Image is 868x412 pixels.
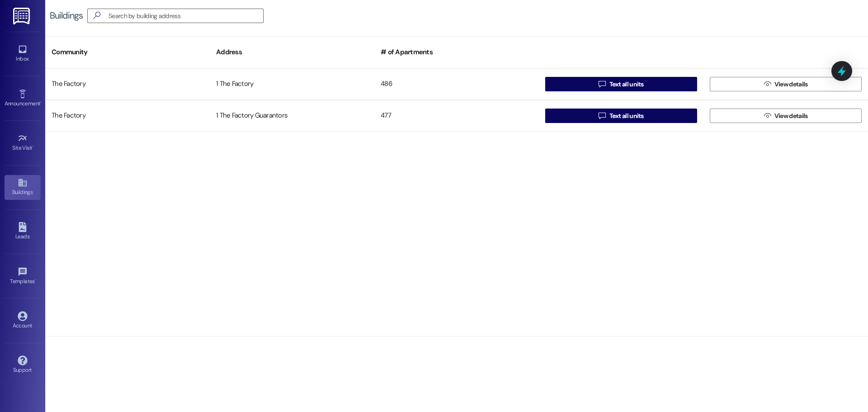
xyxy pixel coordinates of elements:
[40,99,42,105] span: •
[374,75,539,93] div: 486
[5,264,41,289] a: Templates •
[774,111,808,121] span: View details
[5,219,41,244] a: Leads
[45,41,210,63] div: Community
[764,81,771,88] i: 
[5,42,41,66] a: Inbox
[210,41,374,63] div: Address
[374,41,539,63] div: # of Apartments
[545,77,697,91] button: Text all units
[35,277,36,283] span: •
[545,109,697,123] button: Text all units
[45,75,210,93] div: The Factory
[210,107,374,125] div: 1 The Factory Guarantors
[609,111,644,121] span: Text all units
[5,308,41,333] a: Account
[5,353,41,377] a: Support
[50,11,83,20] div: Buildings
[710,77,862,91] button: View details
[90,11,104,20] i: 
[609,80,644,89] span: Text all units
[764,112,771,119] i: 
[45,107,210,125] div: The Factory
[774,80,808,89] span: View details
[374,107,539,125] div: 477
[210,75,374,93] div: 1 The Factory
[5,175,41,199] a: Buildings
[5,131,41,155] a: Site Visit •
[710,109,862,123] button: View details
[13,8,32,24] img: ResiDesk Logo
[599,112,605,119] i: 
[599,81,605,88] i: 
[108,9,263,22] input: Search by building address
[33,143,34,150] span: •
